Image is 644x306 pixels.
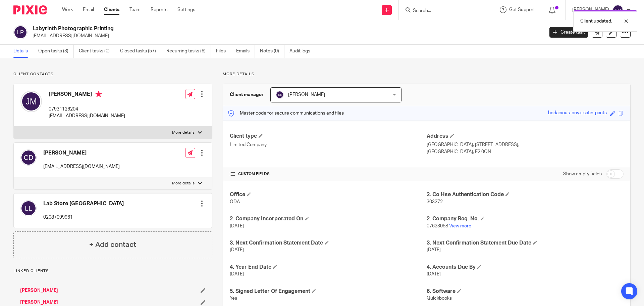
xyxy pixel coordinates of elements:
i: Primary [95,91,102,97]
p: [GEOGRAPHIC_DATA], [STREET_ADDRESS], [427,141,624,148]
a: Details [13,45,33,58]
a: Recurring tasks (6) [166,45,211,58]
p: [EMAIL_ADDRESS][DOMAIN_NAME] [49,113,125,119]
p: [EMAIL_ADDRESS][DOMAIN_NAME] [33,33,539,39]
h4: 2. Co Hse Authentication Code [427,191,624,198]
img: svg%3E [20,149,37,166]
img: svg%3E [612,5,623,15]
a: View more [449,224,471,228]
img: svg%3E [276,91,284,99]
p: [GEOGRAPHIC_DATA], E2 0QN [427,148,624,155]
img: svg%3E [13,25,28,39]
a: Email [83,6,94,13]
a: Clients [104,6,119,13]
a: Files [216,45,231,58]
a: Emails [236,45,255,58]
h4: Client type [230,133,427,140]
h4: 4. Year End Date [230,264,427,271]
h4: 4. Accounts Due By [427,264,624,271]
p: Client contacts [13,72,212,77]
a: Open tasks (3) [38,45,74,58]
a: [PERSON_NAME] [20,287,58,294]
h4: [PERSON_NAME] [43,149,120,157]
a: Work [62,6,73,13]
img: Pixie [13,5,47,14]
a: Client tasks (0) [79,45,115,58]
span: [DATE] [230,224,244,228]
h4: Lab Store [GEOGRAPHIC_DATA] [43,200,124,207]
h4: Office [230,191,427,198]
div: bodacious-onyx-satin-pants [548,110,607,117]
h4: CUSTOM FIELDS [230,171,427,177]
h4: + Add contact [89,239,136,250]
h2: Labyrinth Photographic Printing [33,25,438,32]
p: More details [223,72,631,77]
h4: Address [427,133,624,140]
a: Reports [151,6,167,13]
h3: Client manager [230,91,264,98]
a: Audit logs [289,45,315,58]
a: Team [129,6,141,13]
span: ODA [230,200,240,204]
h4: 6. Software [427,288,624,295]
a: Closed tasks (57) [120,45,161,58]
h4: [PERSON_NAME] [49,91,125,99]
p: 02087099961 [43,214,124,221]
span: 07623058 [427,224,448,228]
span: [PERSON_NAME] [288,92,325,97]
a: [PERSON_NAME] [20,299,58,306]
h4: 2. Company Reg. No. [427,215,624,222]
h4: 3. Next Confirmation Statement Date [230,239,427,247]
p: Linked clients [13,268,212,274]
h4: 5. Signed Letter Of Engagement [230,288,427,295]
p: Master code for secure communications and files [228,110,344,117]
h4: 3. Next Confirmation Statement Due Date [427,239,624,247]
span: Quickbooks [427,296,452,301]
span: [DATE] [230,248,244,252]
a: Settings [177,6,195,13]
span: [DATE] [427,248,441,252]
p: [EMAIL_ADDRESS][DOMAIN_NAME] [43,163,120,170]
a: Notes (0) [260,45,284,58]
p: More details [172,181,195,186]
span: [DATE] [230,272,244,276]
span: Yes [230,296,237,301]
img: svg%3E [20,91,42,112]
label: Show empty fields [563,171,602,177]
img: svg%3E [20,200,37,216]
span: 303272 [427,200,443,204]
p: 07931126204 [49,106,125,113]
span: [DATE] [427,272,441,276]
a: Create task [549,27,588,38]
p: Client updated. [580,18,612,25]
p: More details [172,130,195,135]
h4: 2. Company Incorporated On [230,215,427,222]
p: Limited Company [230,141,427,148]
